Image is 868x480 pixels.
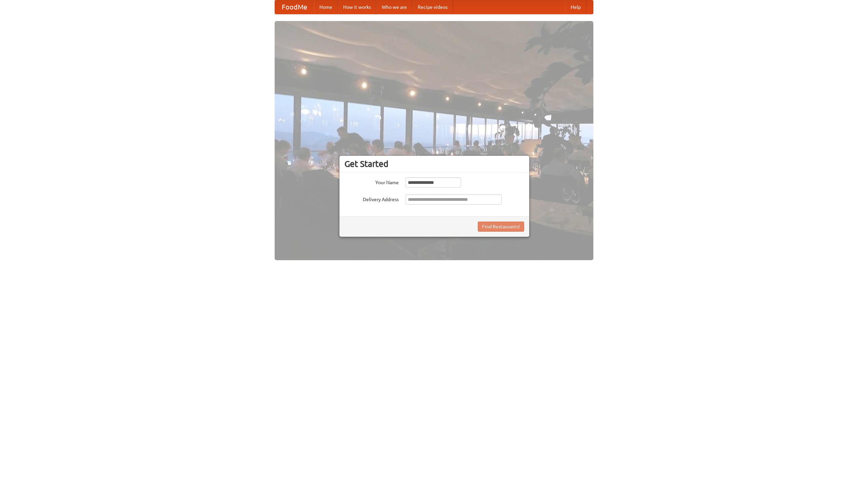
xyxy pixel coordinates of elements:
label: Your Name [344,177,399,186]
a: FoodMe [275,0,314,14]
a: Home [314,0,338,14]
a: Who we are [376,0,412,14]
a: How it works [338,0,376,14]
a: Recipe videos [412,0,453,14]
label: Delivery Address [344,194,399,203]
h3: Get Started [344,159,524,169]
button: Find Restaurants! [478,222,524,232]
a: Help [565,0,586,14]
